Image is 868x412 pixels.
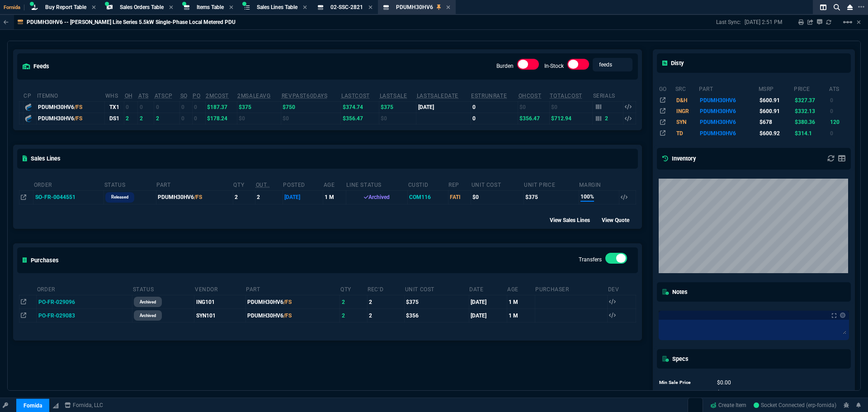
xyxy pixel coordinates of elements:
div: PDUMH30HV6 [38,103,103,111]
h5: Purchases [23,256,59,265]
span: PDUMH30HV6 [396,4,433,10]
td: $0 [237,113,281,124]
abbr: The last purchase cost from PO Order [341,93,370,99]
th: QTY [233,178,255,191]
td: $314.1 [793,128,829,139]
span: Buy Report Table [45,4,86,10]
th: Part [245,282,340,295]
th: ats [829,82,849,95]
td: 2 [124,113,138,124]
td: 2 [138,113,154,124]
abbr: Avg cost of all PO invoices for 2 months [206,93,229,99]
th: src [675,82,698,95]
th: Unit Cost [471,178,524,191]
span: 0 [717,379,731,386]
td: $0 [518,101,550,113]
abbr: Outstanding (To Ship) [256,182,270,188]
td: TX1 [105,101,124,113]
td: 0 [471,113,518,124]
td: FATI [448,190,471,204]
div: View Quote [602,215,637,224]
abbr: Avg Cost of Inventory on-hand [519,93,542,99]
th: Status [104,178,156,191]
td: 0 [180,113,193,124]
tr: METERED PDU 16 C13 2 C19 OUTLET 208/240V 5.8KW L6-30P 2URM TAA [659,106,849,117]
td: PDUMH30HV6 [698,95,758,105]
td: 0 [192,101,205,113]
td: 0 [829,106,849,117]
span: Fornida [4,5,24,10]
td: 2 [367,309,404,322]
td: 2 [340,309,367,322]
td: $678 [758,117,793,128]
p: PDUMH30HV6 -- [PERSON_NAME] Lite Series 5.5kW Single-Phase Local Metered PDU [27,19,236,26]
tr: undefined [659,388,770,398]
span: Socket Connected (erp-fornida) [754,402,836,408]
span: Sales Orders Table [120,4,164,10]
td: $356 [405,309,469,322]
td: [DATE] [469,295,507,309]
abbr: ATS with all companies combined [155,93,173,99]
td: 2 [367,295,404,309]
td: [DATE] [469,309,507,322]
td: D&H [675,95,698,105]
td: PDUMH30HV6 [698,128,758,139]
th: Qty [340,282,367,295]
mat-icon: Example home icon [842,17,853,28]
td: $374.74 [341,101,379,113]
td: [DATE] [283,190,323,204]
nx-icon: Close Tab [229,4,233,11]
span: PO-FR-029096 [38,299,75,305]
td: 0 [829,95,849,105]
td: $178.24 [205,113,237,124]
nx-fornida-value: PO-FR-029096 [38,298,131,306]
p: 2 [605,115,609,122]
abbr: The last SO Inv price. No time limit. (ignore zeros) [380,93,407,99]
span: /FS [74,115,82,122]
label: Transfers [579,256,602,263]
td: 0 [138,101,154,113]
td: PDUMH30HV6 [245,309,340,322]
th: Order [33,178,104,191]
td: 0 [192,113,205,124]
span: PO-FR-029083 [38,313,75,319]
abbr: Total revenue past 60 days [282,93,328,99]
p: Released [111,194,128,201]
h5: Specs [662,355,689,363]
td: 0 [124,101,138,113]
span: Items Table [197,4,224,10]
th: cp [23,89,36,102]
td: 0 [829,128,849,139]
td: $375 [237,101,281,113]
td: PDUMH30HV6 [245,295,340,309]
h5: Notes [662,288,688,296]
nx-icon: Back to Table [4,19,9,25]
td: $356.47 [518,113,550,124]
nx-icon: Open In Opposite Panel [21,194,26,200]
td: $375 [379,101,416,113]
td: INGR [675,106,698,117]
label: Burden [496,63,514,69]
td: 1 M [507,309,535,322]
nx-icon: Search [830,2,844,13]
td: 0 [154,101,180,113]
th: Posted [283,178,323,191]
td: ING101 [194,295,245,309]
th: price [793,82,829,95]
abbr: Avg Sale from SO invoices for 2 months [237,93,270,99]
div: View Sales Lines [550,215,598,224]
td: $356.47 [341,113,379,124]
th: Part [156,178,233,191]
h5: feeds [23,62,49,71]
p: archived [140,298,156,306]
td: 1 M [507,295,535,309]
td: $750 [281,101,341,113]
nx-icon: Close Tab [368,4,373,11]
abbr: Total sales within a 30 day window based on last time there was inventory [471,93,507,99]
label: In-Stock [544,63,564,69]
td: $600.91 [758,106,793,117]
th: age [323,178,346,191]
div: PDUMH30HV6 [38,114,103,123]
td: 120 [829,117,849,128]
td: $0 [281,113,341,124]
